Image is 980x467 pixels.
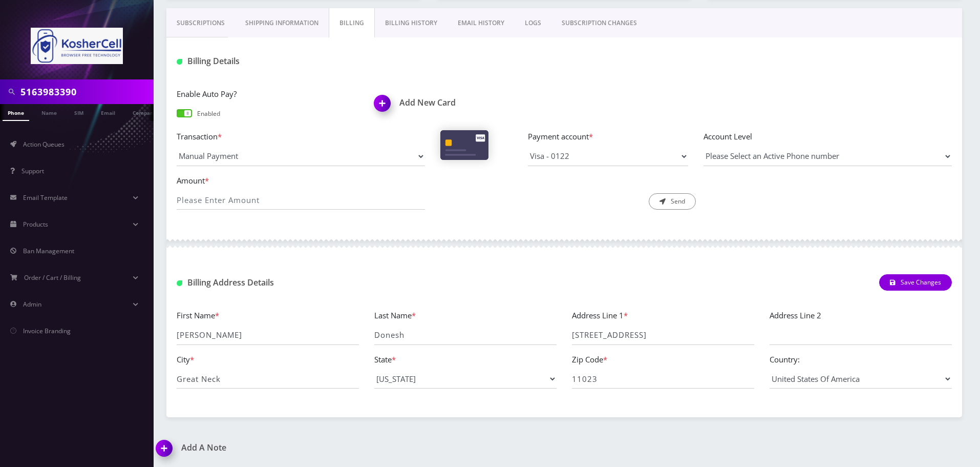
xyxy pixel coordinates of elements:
[375,8,448,38] a: Billing History
[3,104,29,121] a: Phone
[127,104,162,120] a: Company
[177,175,425,187] label: Amount
[24,273,81,282] span: Order / Cart / Billing
[31,28,123,64] img: KosherCell
[23,247,74,255] span: Ban Management
[177,59,182,65] img: Billing Details
[69,104,89,120] a: SIM
[23,220,48,229] span: Products
[448,8,515,38] a: EMAIL HISTORY
[23,140,65,149] span: Action Queues
[177,278,425,288] h1: Billing Address Details
[36,104,62,120] a: Name
[177,354,194,366] label: City
[197,109,220,118] p: Enabled
[770,354,800,366] label: Country:
[166,8,235,38] a: Subscriptions
[551,8,647,38] a: SUBSCRIPTION CHANGES
[23,300,41,309] span: Admin
[369,92,399,122] img: Add New Card
[528,131,688,143] label: Payment account
[649,193,696,210] button: Send
[23,327,71,335] span: Invoice Branding
[572,369,754,389] input: Zip
[177,326,359,345] input: First Name
[156,443,557,453] a: Add A Note
[879,274,952,291] button: Save Changes
[440,130,488,160] img: Cards
[235,8,329,38] a: Shipping Information
[572,326,754,345] input: Address Line 1
[515,8,551,38] a: LOGS
[177,369,359,389] input: City
[572,354,607,366] label: Zip Code
[177,131,425,143] label: Transaction
[177,280,182,286] img: Billing Address Detail
[177,310,219,321] label: First Name
[374,326,557,345] input: Last Name
[177,190,425,210] input: Please Enter Amount
[572,310,628,321] label: Address Line 1
[22,167,44,175] span: Support
[374,354,396,366] label: State
[23,193,68,202] span: Email Template
[374,98,557,108] h1: Add New Card
[770,310,821,321] label: Address Line 2
[20,82,151,101] input: Search in Company
[704,131,952,143] label: Account Level
[177,56,425,66] h1: Billing Details
[177,88,359,100] label: Enable Auto Pay?
[374,310,416,321] label: Last Name
[329,8,375,38] a: Billing
[374,98,557,108] a: Add New CardAdd New Card
[96,104,120,120] a: Email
